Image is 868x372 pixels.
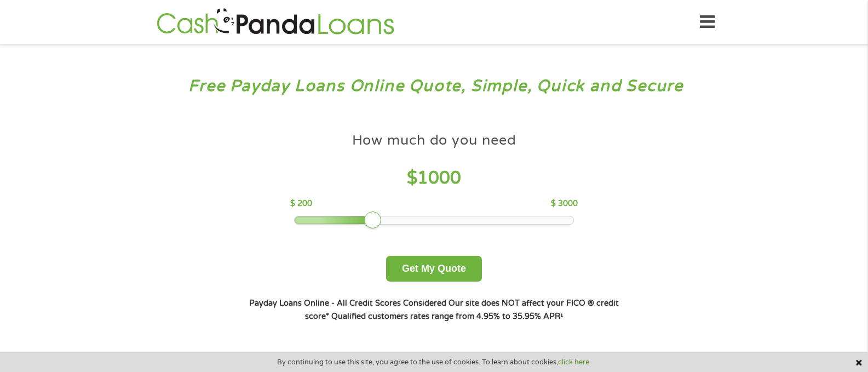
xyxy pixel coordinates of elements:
h4: $ [290,167,578,190]
p: $ 200 [290,198,312,210]
span: 1000 [417,168,461,188]
p: $ 3000 [551,198,578,210]
span: By continuing to use this site, you agree to the use of cookies. To learn about cookies, [277,358,591,366]
h4: How much do you need [352,131,516,150]
img: GetLoanNow Logo [153,7,398,38]
strong: Our site does NOT affect your FICO ® credit score* [305,299,619,321]
h3: Free Payday Loans Online Quote, Simple, Quick and Secure [32,76,837,96]
button: Get My Quote [386,256,482,282]
strong: Qualified customers rates range from 4.95% to 35.95% APR¹ [331,312,563,321]
a: click here. [558,358,591,367]
strong: Payday Loans Online - All Credit Scores Considered [249,299,446,308]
